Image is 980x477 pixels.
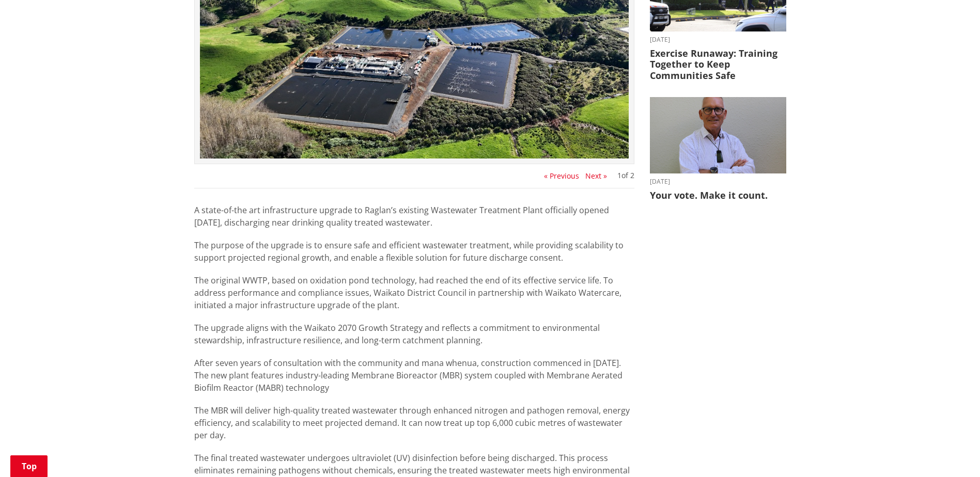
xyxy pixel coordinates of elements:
[650,97,786,201] a: [DATE] Your vote. Make it count.
[194,239,634,264] p: The purpose of the upgrade is to ensure safe and efficient wastewater treatment, while providing ...
[932,434,970,471] iframe: Messenger Launcher
[650,97,786,174] img: Craig Hobbs
[194,357,634,394] p: After seven years of consultation with the community and mana whenua, construction commenced in [...
[10,455,48,477] a: Top
[650,48,786,82] h3: Exercise Runaway: Training Together to Keep Communities Safe
[650,190,786,201] h3: Your vote. Make it count.
[585,172,607,180] button: Next »
[617,170,621,180] span: 1
[194,404,634,441] p: The MBR will deliver high-quality treated wastewater through enhanced nitrogen and pathogen remov...
[650,179,786,185] time: [DATE]
[194,274,634,311] p: The original WWTP, based on oxidation pond technology, had reached the end of its effective servi...
[194,204,634,229] p: A state-of-the art infrastructure upgrade to Raglan’s existing Wastewater Treatment Plant officia...
[617,172,634,179] div: of 2
[650,37,786,43] time: [DATE]
[544,172,579,180] button: « Previous
[194,322,634,346] p: The upgrade aligns with the Waikato 2070 Growth Strategy and reflects a commitment to environment...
